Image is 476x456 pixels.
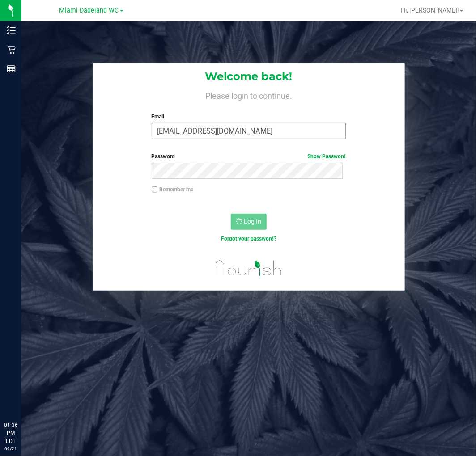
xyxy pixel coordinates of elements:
input: Remember me [152,186,158,193]
h1: Welcome back! [93,71,404,82]
p: 09/21 [4,445,17,452]
span: Password [152,153,175,160]
span: Miami Dadeland WC [59,7,119,14]
span: Hi, [PERSON_NAME]! [401,7,459,14]
label: Email [152,113,346,121]
p: 01:36 PM EDT [4,421,17,445]
inline-svg: Retail [7,45,16,54]
h4: Please login to continue. [93,89,404,100]
inline-svg: Reports [7,64,16,73]
span: Log In [244,218,261,225]
img: flourish_logo.svg [210,252,288,284]
button: Log In [231,214,267,230]
inline-svg: Inventory [7,26,16,35]
label: Remember me [152,186,194,194]
a: Forgot your password? [221,236,276,242]
a: Show Password [307,153,346,160]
